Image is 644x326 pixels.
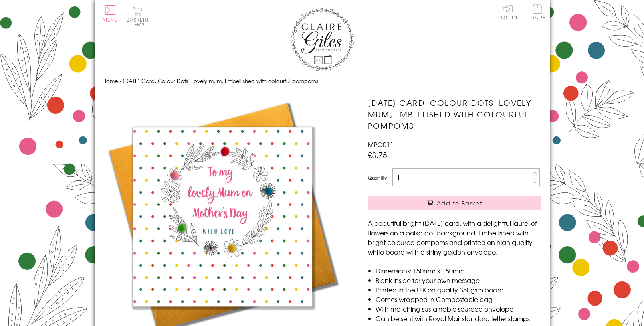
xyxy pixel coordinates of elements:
a: Trade [529,4,546,21]
span: › [119,77,121,85]
li: Can be sent with Royal Mail standard letter stamps [376,314,541,323]
label: Quantity [368,174,387,181]
span: Trade [529,4,546,20]
span: Menu [103,16,118,23]
span: 0 items [130,16,149,28]
button: Basket0 items [127,6,149,27]
li: With matching sustainable sourced envelope [376,304,541,314]
p: A beautiful bright [DATE] card, with a delightful laurel of flowers on a polka dot background. Em... [368,218,541,257]
span: Add to Basket [437,199,482,207]
li: Dimensions: 150mm x 150mm [376,266,541,275]
span: [DATE] Card, Colour Dots, Lovely mum, Embellished with colourful pompoms [123,77,318,85]
span: MPO011 [368,140,394,149]
a: Home [103,77,118,85]
li: Blank inside for your own message [376,275,541,285]
li: Printed in the U.K on quality 350gsm board [376,285,541,294]
span: £3.75 [368,149,387,160]
h1: [DATE] Card, Colour Dots, Lovely mum, Embellished with colourful pompoms [368,97,541,131]
nav: breadcrumbs [103,73,542,89]
li: Comes wrapped in Compostable bag [376,294,541,304]
button: Menu [103,5,118,22]
button: Add to Basket [368,196,541,210]
a: Log In [498,4,517,20]
img: Claire Giles Greetings Cards [290,8,354,71]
